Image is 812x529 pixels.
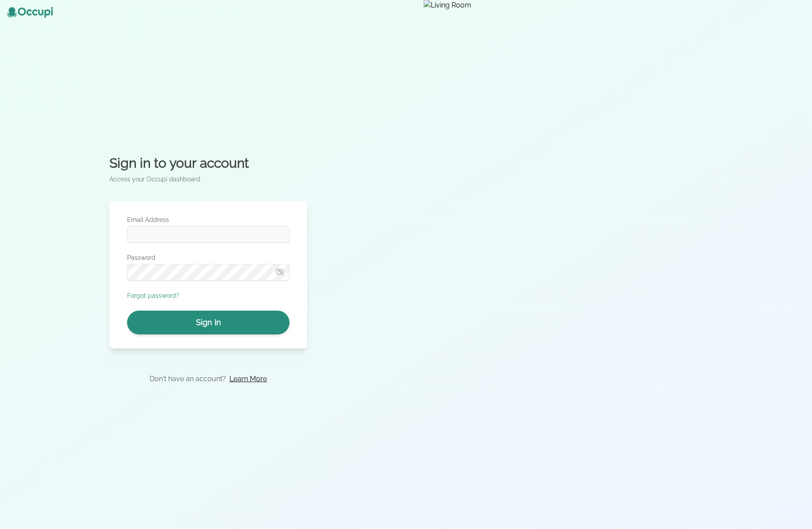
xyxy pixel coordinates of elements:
[127,311,289,334] button: Sign In
[150,374,226,384] p: Don't have an account?
[229,374,267,384] a: Learn More
[127,253,289,262] label: Password
[127,215,289,224] label: Email Address
[109,155,307,171] h2: Sign in to your account
[109,175,307,184] p: Access your Occupi dashboard
[127,291,179,300] button: Forgot password?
